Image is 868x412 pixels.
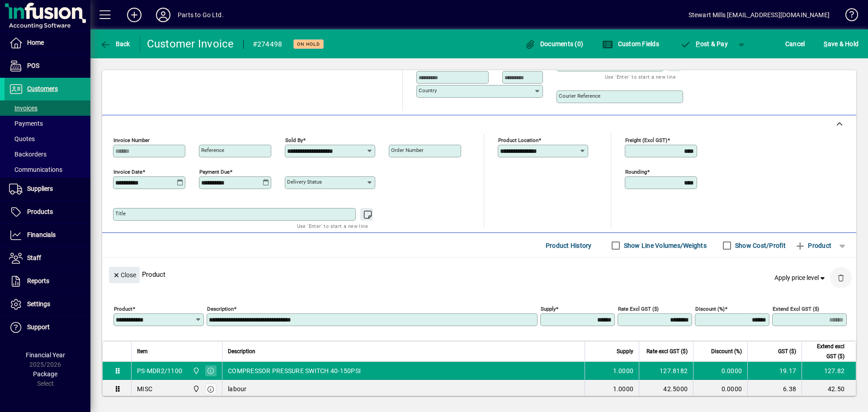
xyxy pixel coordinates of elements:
[26,351,65,359] span: Financial Year
[102,258,856,291] div: Product
[27,62,39,69] span: POS
[559,93,600,99] mat-label: Courier Reference
[605,71,676,82] mat-hint: Use 'Enter' to start a new line
[27,85,58,92] span: Customers
[693,362,747,380] td: 0.0000
[824,40,827,47] span: S
[419,87,437,94] mat-label: Country
[5,316,90,339] a: Support
[178,8,224,22] div: Parts to Go Ltd.
[90,36,140,52] app-page-header-button: Back
[287,179,322,185] mat-label: Delivery status
[5,131,90,147] a: Quotes
[5,293,90,316] a: Settings
[297,221,368,231] mat-hint: Use 'Enter' to start a new line
[645,366,688,375] div: 127.8182
[228,384,247,393] span: labour
[190,366,201,376] span: DAE - Bulk Store
[137,384,152,393] div: MISC
[5,247,90,270] a: Staff
[5,178,90,200] a: Suppliers
[5,201,90,223] a: Products
[27,300,50,308] span: Settings
[646,346,688,356] span: Rate excl GST ($)
[27,39,44,46] span: Home
[27,185,53,192] span: Suppliers
[27,208,53,215] span: Products
[109,267,140,283] button: Close
[802,380,856,398] td: 42.50
[5,147,90,162] a: Backorders
[5,55,90,77] a: POS
[830,267,852,289] button: Delete
[613,366,634,375] span: 1.0000
[795,238,831,253] span: Product
[207,306,234,312] mat-label: Description
[783,36,807,52] button: Cancel
[676,36,732,52] button: Post & Pay
[821,36,861,52] button: Save & Hold
[107,270,142,279] app-page-header-button: Close
[5,270,90,293] a: Reports
[733,241,786,250] label: Show Cost/Profit
[391,147,424,153] mat-label: Order number
[747,362,802,380] td: 19.17
[839,2,857,31] a: Knowledge Base
[613,384,634,393] span: 1.0000
[9,104,38,112] span: Invoices
[9,135,35,142] span: Quotes
[622,241,707,250] label: Show Line Volumes/Weights
[190,384,201,394] span: DAE - Bulk Store
[693,380,747,398] td: 0.0000
[625,137,667,143] mat-label: Freight (excl GST)
[542,237,595,254] button: Product History
[9,120,43,127] span: Payments
[695,306,725,312] mat-label: Discount (%)
[824,37,859,51] span: ave & Hold
[645,384,688,393] div: 42.5000
[147,37,234,51] div: Customer Invoice
[774,273,827,283] span: Apply price level
[27,254,41,261] span: Staff
[5,224,90,246] a: Financials
[27,231,56,238] span: Financials
[602,40,659,47] span: Custom Fields
[5,116,90,131] a: Payments
[600,36,661,52] button: Custom Fields
[785,37,805,51] span: Cancel
[113,268,136,283] span: Close
[285,137,303,143] mat-label: Sold by
[711,346,742,356] span: Discount (%)
[9,166,62,173] span: Communications
[27,277,49,284] span: Reports
[137,366,182,375] div: PS-MDR2/1100
[546,238,592,253] span: Product History
[100,40,130,47] span: Back
[689,8,830,22] div: Stewart Mills [EMAIL_ADDRESS][DOMAIN_NAME]
[807,341,844,361] span: Extend excl GST ($)
[201,147,224,153] mat-label: Reference
[802,362,856,380] td: 127.82
[137,346,148,356] span: Item
[228,366,361,375] span: COMPRESSOR PRESSURE SWITCH 40-150PSI
[114,306,132,312] mat-label: Product
[498,137,538,143] mat-label: Product location
[5,32,90,54] a: Home
[522,36,585,52] button: Documents (0)
[5,100,90,116] a: Invoices
[680,40,728,47] span: ost & Pay
[771,270,830,286] button: Apply price level
[113,169,142,175] mat-label: Invoice date
[830,274,852,282] app-page-header-button: Delete
[618,306,659,312] mat-label: Rate excl GST ($)
[120,7,149,23] button: Add
[253,37,283,52] div: #274498
[149,7,178,23] button: Profile
[617,346,633,356] span: Supply
[5,162,90,177] a: Communications
[199,169,230,175] mat-label: Payment due
[790,237,836,254] button: Product
[98,36,132,52] button: Back
[778,346,796,356] span: GST ($)
[297,41,320,47] span: On hold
